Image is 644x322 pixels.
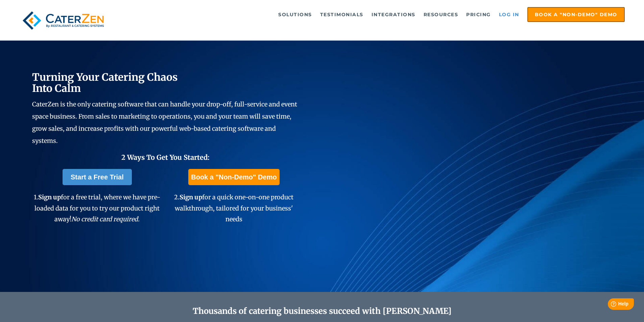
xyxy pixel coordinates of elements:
[34,193,160,223] span: 1. for a free trial, where we have pre-loaded data for you to try our product right away!
[32,100,297,145] span: CaterZen is the only catering software that can handle your drop-off, full-service and event spac...
[71,215,140,223] em: No credit card required.
[368,8,419,21] a: Integrations
[496,8,523,21] a: Log in
[180,193,202,201] span: Sign up
[65,306,580,316] h2: Thousands of catering businesses succeed with [PERSON_NAME]
[121,153,210,162] span: 2 Ways To Get You Started:
[463,8,494,21] a: Pricing
[317,8,367,21] a: Testimonials
[123,7,625,22] div: Navigation Menu
[174,193,293,223] span: 2. for a quick one-on-one product walkthrough, tailored for your business' needs
[420,8,462,21] a: Resources
[32,71,178,95] span: Turning Your Catering Chaos Into Calm
[19,7,107,34] img: caterzen
[527,7,625,22] a: Book a "Non-Demo" Demo
[63,169,132,185] a: Start a Free Trial
[188,169,279,185] a: Book a "Non-Demo" Demo
[584,296,637,315] iframe: Help widget launcher
[275,8,315,21] a: Solutions
[38,193,61,201] span: Sign up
